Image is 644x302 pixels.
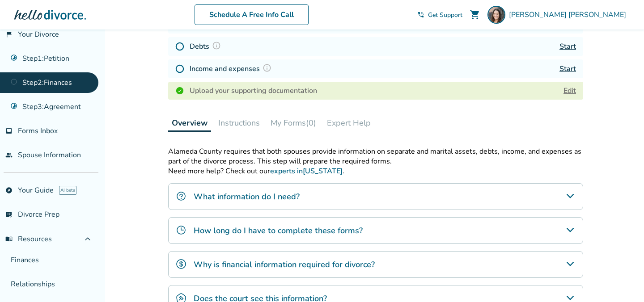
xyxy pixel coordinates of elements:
a: experts in[US_STATE] [270,166,343,176]
div: Why is financial information required for divorce? [168,251,583,278]
img: Not Started [175,42,184,51]
img: Molly Tafoya [487,6,505,24]
span: Resources [5,234,52,244]
button: Overview [168,114,211,132]
img: How long do I have to complete these forms? [176,225,186,235]
div: What information do I need? [168,183,583,210]
h4: What information do I need? [194,191,300,202]
a: Edit [563,86,576,96]
span: expand_less [82,234,93,244]
h4: Income and expenses [190,63,274,75]
span: menu_book [5,235,13,243]
button: Instructions [215,114,263,132]
iframe: Chat Widget [599,259,644,302]
span: people [5,151,13,159]
h4: Upload your supporting documentation [190,85,317,96]
span: Get Support [428,11,462,19]
button: Expert Help [323,114,374,132]
span: list_alt_check [5,211,13,218]
span: [PERSON_NAME] [PERSON_NAME] [509,10,630,20]
div: How long do I have to complete these forms? [168,217,583,244]
span: phone_in_talk [417,11,424,18]
img: What information do I need? [176,191,186,201]
span: inbox [5,127,13,134]
img: Not Started [175,64,184,73]
span: flag_2 [5,31,13,38]
p: Alameda County requires that both spouses provide information on separate and marital assets, deb... [168,147,583,166]
p: Need more help? Check out our . [168,166,583,176]
img: Why is financial information required for divorce? [176,259,186,269]
span: Forms Inbox [18,126,58,136]
a: Start [559,42,576,51]
img: Completed [175,86,184,95]
h4: Why is financial information required for divorce? [194,259,375,270]
img: Question Mark [263,63,271,72]
h4: Debts [190,41,224,52]
button: My Forms(0) [267,114,320,132]
span: explore [5,187,13,194]
a: phone_in_talkGet Support [417,11,462,19]
a: Schedule A Free Info Call [195,4,309,25]
a: Start [559,64,576,74]
span: shopping_cart [470,9,480,20]
h4: How long do I have to complete these forms? [194,225,363,236]
img: Question Mark [212,41,221,50]
span: AI beta [59,186,76,195]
